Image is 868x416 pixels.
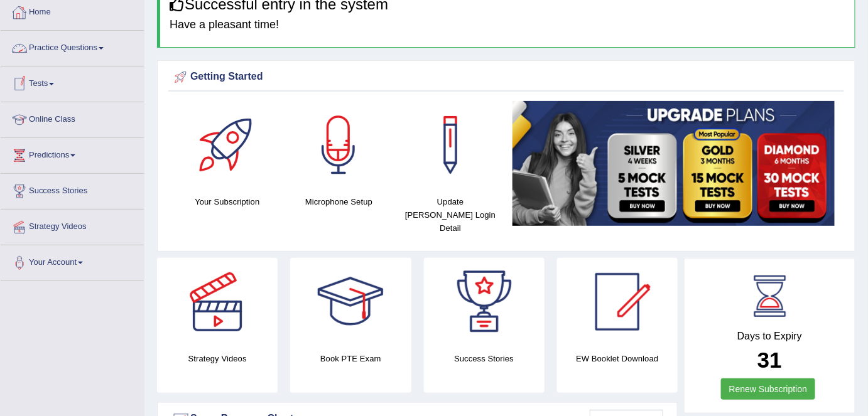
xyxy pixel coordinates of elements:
h4: EW Booklet Download [557,352,678,365]
h4: Your Subscription [178,195,277,208]
a: Tests [1,67,144,98]
a: Success Stories [1,174,144,205]
h4: Strategy Videos [157,352,278,365]
h4: Update [PERSON_NAME] Login Detail [401,195,500,235]
h4: Have a pleasant time! [170,19,845,31]
h4: Success Stories [424,352,545,365]
a: Predictions [1,138,144,169]
a: Practice Questions [1,31,144,62]
h4: Book PTE Exam [290,352,411,365]
h4: Days to Expiry [698,331,841,342]
a: Online Class [1,102,144,134]
img: small5.jpg [513,101,835,226]
a: Strategy Videos [1,210,144,241]
a: Your Account [1,245,144,277]
h4: Microphone Setup [290,195,389,208]
b: 31 [757,348,782,372]
a: Renew Subscription [721,378,816,400]
div: Getting Started [171,68,841,87]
